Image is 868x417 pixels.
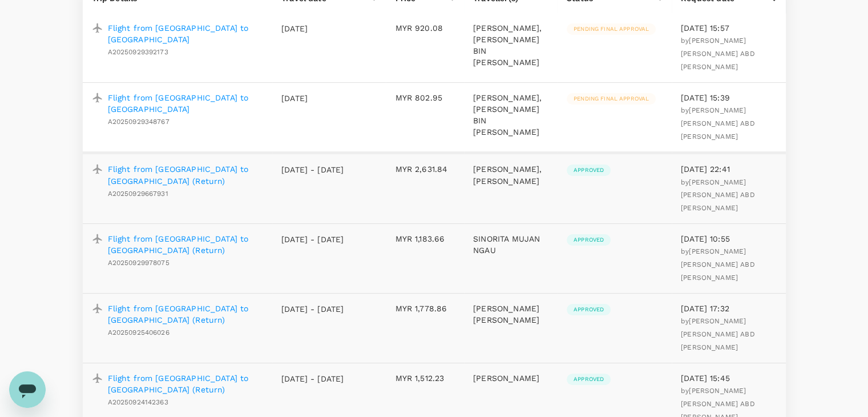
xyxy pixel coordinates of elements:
[681,317,755,351] span: by
[108,259,169,267] span: A20250929978075
[681,303,777,314] p: [DATE] 17:32
[473,163,548,186] p: [PERSON_NAME], [PERSON_NAME]
[395,92,455,103] p: MYR 802.95
[681,37,755,71] span: by
[473,233,548,256] p: SINORITA MUJAN NGAU
[281,23,344,34] p: [DATE]
[395,163,455,175] p: MYR 2,631.84
[108,163,263,186] a: Flight from [GEOGRAPHIC_DATA] to [GEOGRAPHIC_DATA] (Return)
[567,236,611,244] span: Approved
[108,48,168,56] span: A20250929392173
[567,166,611,174] span: Approved
[473,22,548,68] p: [PERSON_NAME], [PERSON_NAME] BIN [PERSON_NAME]
[567,306,611,314] span: Approved
[473,92,548,138] p: [PERSON_NAME], [PERSON_NAME] BIN [PERSON_NAME]
[681,92,777,103] p: [DATE] 15:39
[567,25,656,33] span: Pending final approval
[108,233,263,256] a: Flight from [GEOGRAPHIC_DATA] to [GEOGRAPHIC_DATA] (Return)
[281,303,344,315] p: [DATE] - [DATE]
[567,95,656,103] span: Pending final approval
[395,372,455,384] p: MYR 1,512.23
[9,371,46,408] iframe: Button to launch messaging window
[108,92,263,115] a: Flight from [GEOGRAPHIC_DATA] to [GEOGRAPHIC_DATA]
[108,398,168,406] span: A20250924142363
[681,247,755,282] span: [PERSON_NAME] [PERSON_NAME] ABD [PERSON_NAME]
[681,178,755,212] span: by
[567,375,611,383] span: Approved
[108,22,263,45] a: Flight from [GEOGRAPHIC_DATA] to [GEOGRAPHIC_DATA]
[681,247,755,282] span: by
[395,303,455,314] p: MYR 1,778.86
[281,234,344,245] p: [DATE] - [DATE]
[681,178,755,212] span: [PERSON_NAME] [PERSON_NAME] ABD [PERSON_NAME]
[681,106,755,141] span: by
[281,373,344,384] p: [DATE] - [DATE]
[108,372,263,395] a: Flight from [GEOGRAPHIC_DATA] to [GEOGRAPHIC_DATA] (Return)
[681,233,777,244] p: [DATE] 10:55
[473,372,548,384] p: [PERSON_NAME]
[681,163,777,175] p: [DATE] 22:41
[108,303,263,326] a: Flight from [GEOGRAPHIC_DATA] to [GEOGRAPHIC_DATA] (Return)
[681,22,777,34] p: [DATE] 15:57
[108,118,169,126] span: A20250929348767
[681,317,755,351] span: [PERSON_NAME] [PERSON_NAME] ABD [PERSON_NAME]
[281,93,344,104] p: [DATE]
[395,22,455,34] p: MYR 920.08
[108,190,168,198] span: A20250929667931
[395,233,455,244] p: MYR 1,183.66
[681,372,777,384] p: [DATE] 15:45
[108,328,169,336] span: A20250925406026
[681,37,755,71] span: [PERSON_NAME] [PERSON_NAME] ABD [PERSON_NAME]
[473,303,548,326] p: [PERSON_NAME] [PERSON_NAME]
[281,164,344,175] p: [DATE] - [DATE]
[681,106,755,141] span: [PERSON_NAME] [PERSON_NAME] ABD [PERSON_NAME]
